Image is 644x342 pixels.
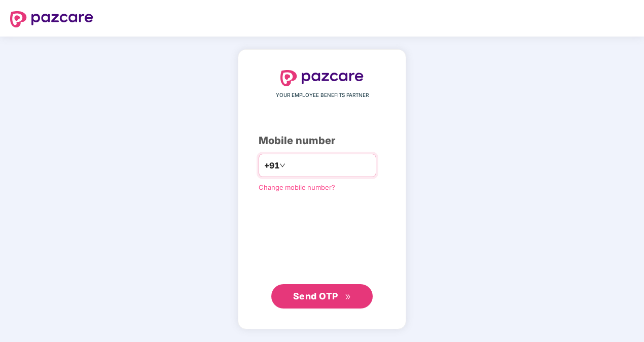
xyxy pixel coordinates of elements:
img: logo [10,11,93,27]
span: YOUR EMPLOYEE BENEFITS PARTNER [276,91,369,99]
span: down [279,162,285,168]
img: logo [280,70,364,86]
span: double-right [345,294,351,300]
span: Send OTP [293,291,338,301]
span: +91 [264,159,279,172]
button: Send OTPdouble-right [271,284,373,309]
a: Change mobile number? [259,183,335,191]
div: Mobile number [259,133,385,149]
